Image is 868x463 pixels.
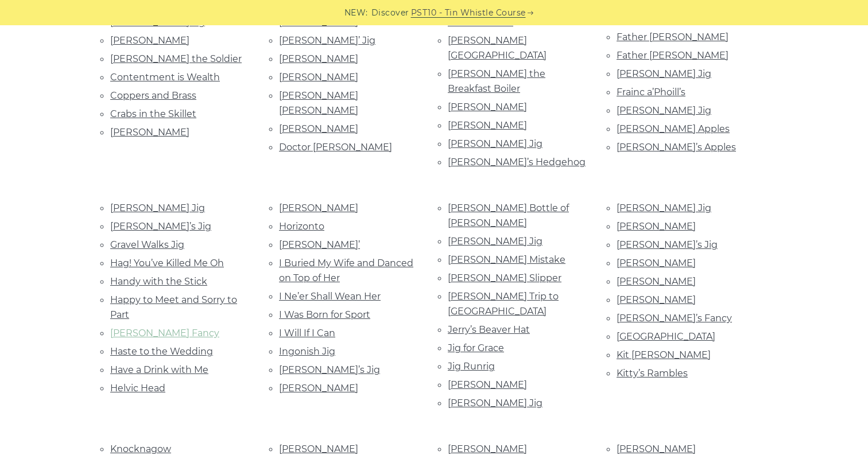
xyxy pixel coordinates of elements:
a: [PERSON_NAME] [279,203,358,213]
a: [PERSON_NAME]’s Jig [110,221,211,232]
a: I Was Born for Sport [279,309,370,320]
a: [PERSON_NAME] Jig [448,236,542,247]
a: Horizonto [279,221,324,232]
a: [PERSON_NAME]’s Jig [617,239,718,250]
a: [GEOGRAPHIC_DATA] [617,331,715,342]
a: [PERSON_NAME]’s Apples [617,142,736,153]
a: [PERSON_NAME] Jig [617,68,711,79]
a: [PERSON_NAME] [279,443,358,454]
a: I Ne’er Shall Wean Her [279,291,381,302]
a: Jerry’s Beaver Hat [448,324,530,335]
a: Hag! You’ve Killed Me Oh [110,258,224,269]
a: Have a Drink with Me [110,364,208,375]
a: [PERSON_NAME] [448,120,527,131]
a: [PERSON_NAME] [279,72,358,83]
a: [PERSON_NAME] [448,379,527,390]
a: Frainc a’Phoill’s [617,87,685,98]
a: [PERSON_NAME] Jig [110,203,205,213]
a: [PERSON_NAME]’ Jig [279,35,375,46]
span: NEW: [344,6,368,20]
a: [PERSON_NAME]’s Fancy [617,313,732,324]
a: Gravel Walks Jig [110,239,184,250]
a: Crabs in the Skillet [110,108,196,119]
a: [PERSON_NAME] Jig [448,398,542,408]
a: [PERSON_NAME] Mistake [448,254,565,265]
a: [PERSON_NAME] [448,102,527,112]
a: Father [PERSON_NAME] [617,50,728,61]
a: [PERSON_NAME]’s Hedgehog [448,157,586,168]
a: [PERSON_NAME] [617,276,696,287]
a: I Will If I Can [279,328,335,339]
a: [PERSON_NAME] [617,443,696,454]
span: Discover [371,6,409,20]
a: [PERSON_NAME] [617,294,696,305]
a: Kitty’s Rambles [617,368,688,379]
a: [PERSON_NAME] Jig [617,203,711,213]
a: Handy with the Stick [110,276,207,287]
a: [PERSON_NAME] the Breakfast Boiler [448,68,545,94]
a: [PERSON_NAME]’ [279,239,360,250]
a: Knocknagow [110,443,171,454]
a: Father [PERSON_NAME] [617,32,728,42]
a: PST10 - Tin Whistle Course [411,6,526,20]
a: Doctor [PERSON_NAME] [279,142,392,153]
a: [PERSON_NAME] Bottle of [PERSON_NAME] [448,203,569,228]
a: [PERSON_NAME] [279,123,358,134]
a: [PERSON_NAME] [617,258,696,269]
a: [PERSON_NAME]’s Jig [279,364,380,375]
a: Ingonish Jig [279,346,335,357]
a: [PERSON_NAME] [PERSON_NAME] [279,90,358,116]
a: Contentment is Wealth [110,72,220,83]
a: [PERSON_NAME] [448,443,527,454]
a: [PERSON_NAME][GEOGRAPHIC_DATA] [448,35,547,61]
a: [PERSON_NAME] Jig [448,138,542,149]
a: [PERSON_NAME] [110,127,189,138]
a: [PERSON_NAME] Apples [617,123,730,134]
a: [PERSON_NAME] Jig [617,105,711,116]
a: [PERSON_NAME] Trip to [GEOGRAPHIC_DATA] [448,291,559,317]
a: Jig for Grace [448,343,504,353]
a: [PERSON_NAME] [279,53,358,64]
a: Helvic Head [110,383,165,394]
a: Haste to the Wedding [110,346,213,357]
a: [PERSON_NAME] [110,35,189,46]
a: Jig Runrig [448,361,495,372]
a: Happy to Meet and Sorry to Part [110,294,237,320]
a: I Buried My Wife and Danced on Top of Her [279,258,413,283]
a: [PERSON_NAME] [279,383,358,394]
a: Coppers and Brass [110,90,196,101]
a: Kit [PERSON_NAME] [617,349,711,360]
a: [PERSON_NAME] [617,221,696,232]
a: [PERSON_NAME] the Soldier [110,53,242,64]
a: [PERSON_NAME] Fancy [110,328,219,339]
a: [PERSON_NAME] Slipper [448,273,561,283]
